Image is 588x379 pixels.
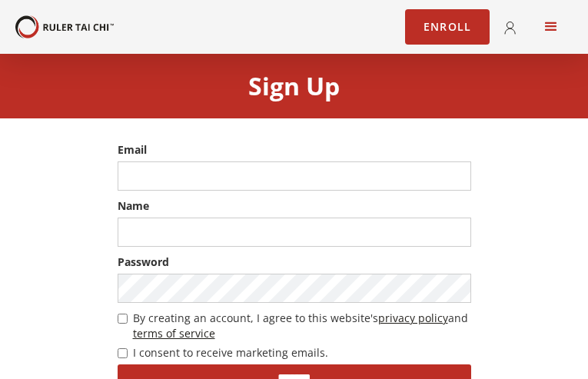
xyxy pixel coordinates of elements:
[133,311,471,341] span: By creating an account, I agree to this website's and
[530,5,573,48] div: menu
[118,198,471,214] label: Name
[133,326,215,341] a: terms of service
[378,311,448,326] a: privacy policy
[118,314,128,324] input: By creating an account, I agree to this website'sprivacy policyandterms of service
[405,9,490,45] a: Enroll
[118,142,471,158] label: Email
[118,348,128,358] input: I consent to receive marketing emails.
[248,72,340,100] h2: Sign Up
[133,345,328,361] span: I consent to receive marketing emails.
[15,15,114,38] img: Your Brand Name
[15,15,114,38] a: home
[118,254,471,270] label: Password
